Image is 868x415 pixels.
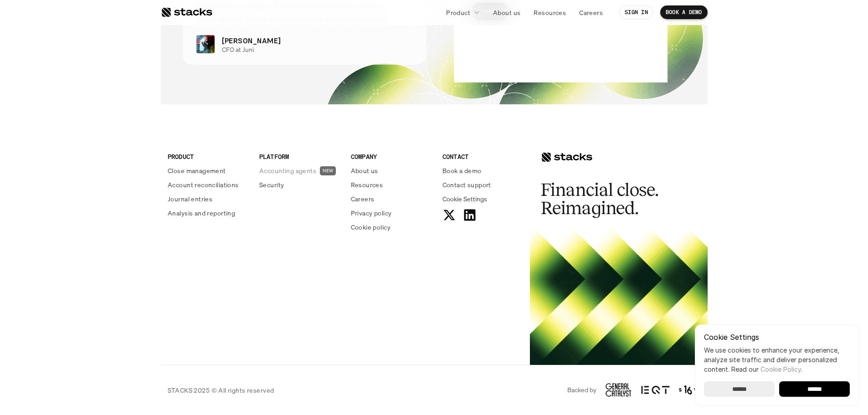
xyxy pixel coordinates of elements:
p: Close management [168,166,226,175]
a: Careers [351,194,431,204]
p: Journal entries [168,194,212,204]
p: SIGN IN [625,9,648,15]
a: Accounting agentsNEW [259,166,340,175]
a: Journal entries [168,194,248,204]
h2: NEW [323,168,333,173]
p: Analysis and reporting [168,208,235,218]
p: CFO at Juni [222,46,406,54]
p: Cookie Settings [704,333,850,341]
p: [PERSON_NAME] [222,35,281,46]
a: Cookie policy [351,222,431,232]
p: Account reconciliations [168,180,239,190]
p: STACKS 2025 © All rights reserved [168,385,274,395]
a: Privacy policy [351,208,431,218]
a: Close management [168,166,248,175]
a: SIGN IN [619,5,653,19]
p: Security [259,180,284,190]
p: About us [493,8,520,17]
p: About us [351,166,378,175]
p: Backed by [567,386,596,394]
p: Contact support [442,180,491,190]
p: We use cookies to enhance your experience, analyze site traffic and deliver personalized content. [704,345,850,374]
p: Book a demo [442,166,482,175]
a: Careers [574,4,608,20]
a: Contact support [442,180,523,190]
a: About us [488,4,526,20]
p: Privacy policy [351,208,392,218]
p: PLATFORM [259,152,340,161]
button: Cookie Trigger [442,194,487,204]
span: Read our . [731,365,802,373]
h2: Financial close. Reimagined. [541,181,678,217]
a: Cookie Policy [760,365,801,373]
a: Account reconciliations [168,180,248,190]
p: Product [446,8,470,17]
p: Careers [579,8,603,17]
a: Privacy Policy [108,174,148,180]
p: COMPANY [351,152,431,161]
p: CONTACT [442,152,523,161]
a: Resources [351,180,431,190]
a: Security [259,180,340,190]
p: Resources [351,180,383,190]
a: Analysis and reporting [168,208,248,218]
p: BOOK A DEMO [666,9,702,15]
a: About us [351,166,431,175]
a: Book a demo [442,166,523,175]
p: Careers [351,194,375,204]
a: BOOK A DEMO [660,5,708,19]
a: Resources [528,4,571,20]
span: Cookie Settings [442,194,487,204]
p: Accounting agents [259,166,316,175]
p: Resources [534,8,566,17]
p: Cookie policy [351,222,390,232]
p: PRODUCT [168,152,248,161]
